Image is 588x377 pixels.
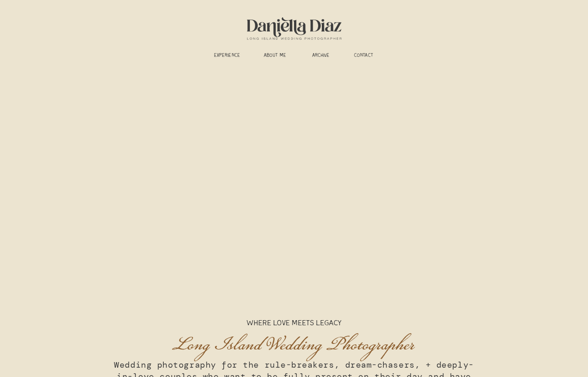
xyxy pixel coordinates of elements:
h1: Long Island Wedding Photographer [115,332,473,353]
a: ARCHIVE [306,53,335,60]
a: experience [210,53,244,60]
a: ABOUT ME [258,53,292,60]
p: Where Love Meets Legacy [224,319,364,329]
a: CONTACT [349,53,378,60]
